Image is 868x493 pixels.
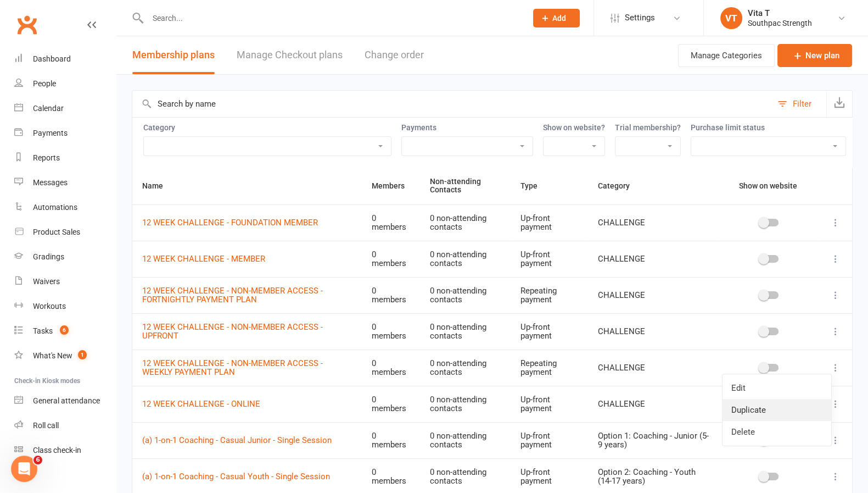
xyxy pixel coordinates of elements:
span: Name [142,181,175,190]
a: New plan [777,44,852,67]
a: (a) 1-on-1 Coaching - Casual Youth - Single Session [142,472,330,481]
a: Workouts [14,294,116,319]
label: Payments [401,123,533,132]
input: Search by name [132,91,772,117]
div: Waivers [33,277,60,286]
a: General attendance kiosk mode [14,389,116,413]
div: Vita T [748,8,812,18]
a: 12 WEEK CHALLENGE - ONLINE [142,399,260,409]
a: 12 WEEK CHALLENGE - MEMBER [142,254,265,264]
a: People [14,71,116,96]
div: People [33,79,56,88]
div: Messages [33,178,68,187]
td: 0 non-attending contacts [420,204,511,241]
td: 0 members [362,386,421,422]
td: CHALLENGE [588,204,719,241]
div: Dashboard [33,54,71,63]
a: Calendar [14,96,116,121]
a: Duplicate [723,399,831,421]
input: Search... [144,10,519,26]
a: 12 WEEK CHALLENGE - NON-MEMBER ACCESS - UPFRONT [142,322,323,341]
span: 6 [33,456,42,464]
div: Calendar [33,104,64,113]
td: 0 non-attending contacts [420,422,511,458]
a: Tasks 6 [14,319,116,344]
div: General attendance [33,396,100,405]
div: Southpac Strength [748,18,812,28]
td: 0 members [362,350,421,386]
label: Trial membership? [615,123,681,132]
a: What's New1 [14,344,116,368]
label: Purchase limit status [691,123,846,132]
div: VT [720,7,742,29]
span: Type [520,181,550,190]
button: Type [520,179,550,192]
td: 0 non-attending contacts [420,386,511,422]
th: Members [362,168,421,204]
label: Show on website? [543,123,605,132]
td: 0 non-attending contacts [420,313,511,350]
a: 12 WEEK CHALLENGE - FOUNDATION MEMBER [142,218,318,228]
td: 0 non-attending contacts [420,241,511,277]
td: CHALLENGE [588,313,719,350]
a: Roll call [14,413,116,438]
td: 0 non-attending contacts [420,350,511,386]
a: Delete [723,421,831,443]
label: Category [143,123,391,132]
a: Gradings [14,245,116,269]
span: Add [552,14,566,23]
td: 0 members [362,204,421,241]
div: Product Sales [33,228,80,236]
div: Roll call [33,421,59,430]
div: Reports [33,153,60,162]
td: CHALLENGE [588,241,719,277]
td: 0 members [362,277,421,313]
a: 12 WEEK CHALLENGE - NON-MEMBER ACCESS - FORTNIGHTLY PAYMENT PLAN [142,286,323,305]
div: Gradings [33,252,64,261]
iframe: Intercom live chat [11,456,37,482]
th: Non-attending Contacts [420,168,511,204]
a: Dashboard [14,47,116,71]
button: Filter [772,91,826,117]
div: Class check-in [33,446,81,455]
td: Up-front payment [511,422,588,458]
td: 0 members [362,241,421,277]
a: Edit [723,377,831,399]
td: Up-front payment [511,313,588,350]
td: CHALLENGE [588,350,719,386]
span: Show on website [739,181,797,190]
div: What's New [33,351,72,360]
button: Manage Categories [678,44,775,67]
td: Up-front payment [511,386,588,422]
div: Tasks [33,326,53,335]
span: 6 [60,325,69,335]
a: Class kiosk mode [14,438,116,463]
button: Change order [365,36,424,74]
button: Add [533,9,580,27]
button: Category [598,179,642,192]
a: Waivers [14,269,116,294]
a: Messages [14,170,116,195]
button: Membership plans [132,36,215,74]
td: CHALLENGE [588,386,719,422]
div: Filter [793,97,811,110]
td: 0 non-attending contacts [420,277,511,313]
span: 1 [78,350,87,359]
td: 0 members [362,422,421,458]
td: Option 1: Coaching - Junior (5-9 years) [588,422,719,458]
div: Automations [33,203,77,212]
div: Workouts [33,302,66,311]
td: 0 members [362,313,421,350]
span: Category [598,181,642,190]
button: Name [142,179,175,192]
div: Payments [33,129,68,137]
a: Clubworx [13,11,41,38]
button: Show on website [729,179,809,192]
span: Settings [625,5,655,30]
a: 12 WEEK CHALLENGE - NON-MEMBER ACCESS - WEEKLY PAYMENT PLAN [142,358,323,378]
a: Payments [14,121,116,146]
td: Up-front payment [511,204,588,241]
a: Manage Checkout plans [237,36,343,74]
a: Automations [14,195,116,220]
td: Up-front payment [511,241,588,277]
